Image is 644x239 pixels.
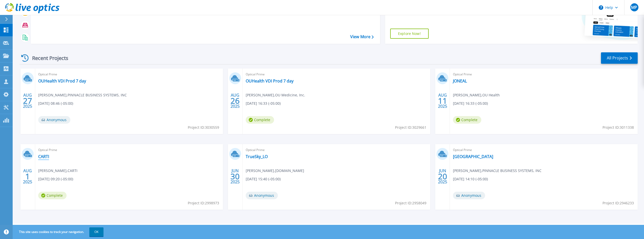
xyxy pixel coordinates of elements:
span: MP [631,5,637,9]
span: [PERSON_NAME] , PINNACLE BUSINESS SYSTEMS, INC [38,92,127,98]
span: 26 [231,99,240,103]
span: [PERSON_NAME] , OU Medicine, Inc. [246,92,305,98]
a: OUHealth VDI Prod 7 day [246,78,294,83]
span: 30 [231,174,240,179]
button: OK [89,227,103,236]
span: Project ID: 2946233 [603,200,634,206]
span: [PERSON_NAME] , CARTI [38,168,77,173]
span: Optical Prime [246,72,427,77]
a: OUHealth VDI Prod 7 day [38,78,86,83]
a: View More [350,34,374,39]
span: Anonymous [38,116,70,124]
a: All Projects [601,52,638,64]
a: JONEAL [453,78,467,83]
span: Project ID: 3011338 [603,125,634,130]
div: AUG 2025 [23,92,32,110]
span: [PERSON_NAME] , PINNACLE BUSINESS SYSTEMS, INC [453,168,542,173]
span: This site uses cookies to track your navigation. [14,227,103,236]
span: [DATE] 14:10 (-05:00) [453,176,488,182]
span: Project ID: 3029661 [395,125,426,130]
span: Optical Prime [38,72,220,77]
div: JUN 2025 [230,167,240,186]
span: Project ID: 3030559 [188,125,219,130]
span: Complete [453,116,481,124]
span: 1 [25,174,30,179]
span: [DATE] 15:40 (-05:00) [246,176,281,182]
span: Project ID: 2998973 [188,200,219,206]
span: Anonymous [246,192,278,199]
a: Explore Now! [390,29,429,39]
a: TrueSky_LO [246,154,268,159]
span: Complete [246,116,274,124]
div: Recent Projects [19,52,75,64]
span: Project ID: 2958049 [395,200,426,206]
span: [DATE] 08:46 (-05:00) [38,101,73,106]
span: [PERSON_NAME] , OU Health [453,92,500,98]
div: JUN 2025 [438,167,447,186]
div: AUG 2025 [438,92,447,110]
span: Complete [38,192,67,199]
a: CARTI [38,154,49,159]
span: Optical Prime [453,72,635,77]
span: [DATE] 16:33 (-05:00) [246,101,281,106]
div: AUG 2025 [230,92,240,110]
span: [DATE] 09:20 (-05:00) [38,176,73,182]
div: AUG 2025 [23,167,32,186]
a: [GEOGRAPHIC_DATA] [453,154,493,159]
span: 20 [438,174,447,179]
span: Anonymous [453,192,485,199]
span: [DATE] 16:33 (-05:00) [453,101,488,106]
span: 11 [438,99,447,103]
span: 27 [23,99,32,103]
span: Optical Prime [453,147,635,153]
span: [PERSON_NAME] , [DOMAIN_NAME] [246,168,304,173]
span: Optical Prime [38,147,220,153]
span: Optical Prime [246,147,427,153]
